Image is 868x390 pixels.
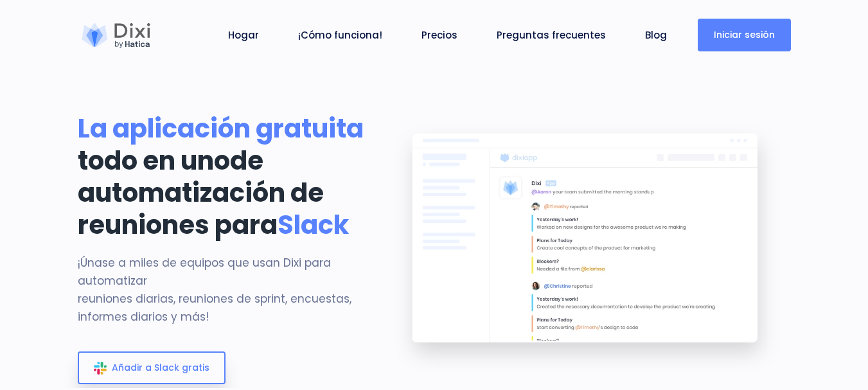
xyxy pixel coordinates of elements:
font: ¡Cómo funciona! [298,28,382,42]
a: ¡Cómo funciona! [293,28,387,42]
font: Precios [421,28,457,42]
font: Slack [278,207,349,243]
font: Preguntas frecuentes [497,28,606,42]
img: pancarta de aterrizaje [383,112,791,384]
img: slack_icon_color.svg [94,362,107,375]
font: La aplicación gratuita [78,111,364,146]
font: reuniones diarias, reuniones de sprint, encuestas, informes diarios y más! [78,291,351,324]
font: Añadir a Slack gratis [112,361,209,374]
font: ¡Únase a miles de equipos que usan Dixi para automatizar [78,255,331,288]
font: todo en uno [78,143,230,179]
a: Añadir a Slack gratis [78,351,226,384]
font: Hogar [228,28,259,42]
a: Blog [640,28,672,42]
a: Preguntas frecuentes [492,28,611,42]
font: de automatización de reuniones para [78,143,324,243]
font: Iniciar sesión [714,28,775,41]
font: Blog [645,28,667,42]
a: Iniciar sesión [698,19,791,51]
a: Hogar [223,28,264,42]
a: Precios [416,28,463,42]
